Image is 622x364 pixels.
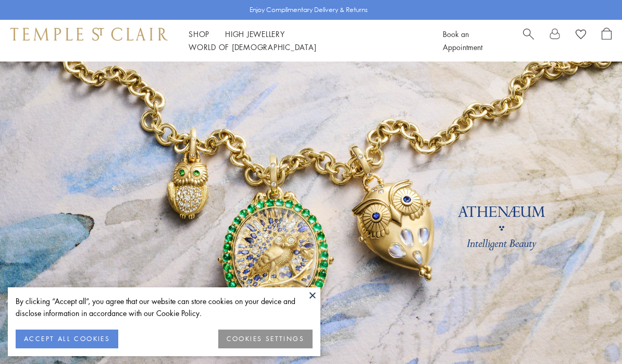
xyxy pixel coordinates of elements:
nav: Main navigation [189,28,419,54]
img: Temple St. Clair [10,28,168,40]
a: Search [523,28,534,54]
button: ACCEPT ALL COOKIES [16,330,118,348]
a: Open Shopping Bag [602,28,612,54]
a: World of [DEMOGRAPHIC_DATA]World of [DEMOGRAPHIC_DATA] [189,42,316,52]
a: High JewelleryHigh Jewellery [225,29,285,39]
p: Enjoy Complimentary Delivery & Returns [250,5,368,15]
a: Book an Appointment [443,29,482,52]
button: COOKIES SETTINGS [218,330,313,348]
a: ShopShop [189,29,209,39]
a: View Wishlist [576,28,586,43]
div: By clicking “Accept all”, you agree that our website can store cookies on your device and disclos... [16,295,313,319]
